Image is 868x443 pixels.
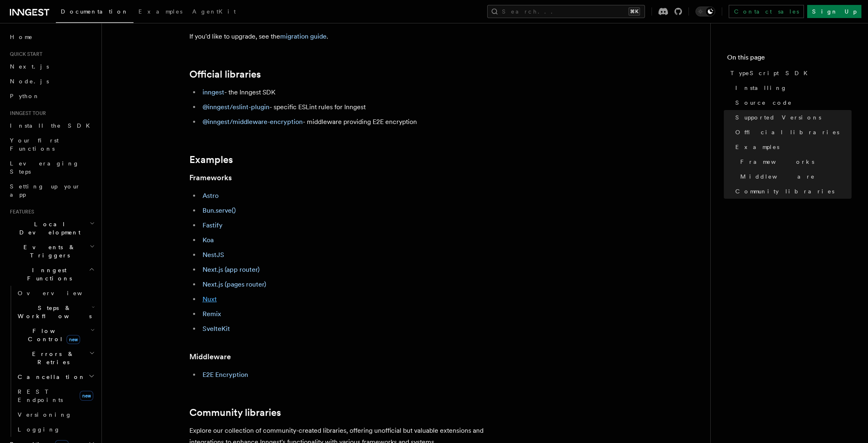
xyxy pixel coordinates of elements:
a: NestJS [203,251,224,259]
span: Install the SDK [10,122,95,129]
div: Inngest Functions [7,286,97,437]
span: Local Development [7,220,90,236]
button: Errors & Retries [14,347,97,370]
span: Inngest Functions [7,266,89,282]
a: AgentKit [187,2,241,22]
a: Next.js (pages router) [203,280,266,288]
span: Node.js [10,78,49,85]
a: Frameworks [189,172,232,184]
span: Your first Functions [10,137,59,152]
span: Quick start [7,51,42,57]
a: Examples [134,2,187,22]
span: Frameworks [740,158,814,166]
a: Next.js [7,59,97,74]
a: Overview [14,286,97,301]
span: new [67,335,80,344]
span: Features [7,209,34,215]
a: @inngest/eslint-plugin [203,103,269,111]
button: Toggle dark mode [695,7,715,16]
span: Overview [18,290,102,296]
a: Next.js (app router) [203,266,260,273]
a: Your first Functions [7,133,97,156]
kbd: ⌘K [629,7,640,16]
span: Logging [18,426,60,433]
button: Cancellation [14,370,97,384]
a: Fastify [203,221,223,229]
a: Community libraries [732,184,852,199]
button: Flow Controlnew [14,324,97,347]
a: Koa [203,236,214,244]
span: new [80,391,93,401]
a: Source code [732,95,852,110]
span: Leveraging Steps [10,160,79,175]
a: Examples [189,154,233,165]
span: Versioning [18,411,72,418]
span: Cancellation [14,373,85,381]
span: REST Endpoints [18,388,63,403]
a: Examples [732,140,852,154]
span: Setting up your app [10,183,81,198]
a: TypeScript SDK [727,66,852,80]
a: Home [7,30,97,44]
a: Supported Versions [732,110,852,125]
a: Astro [203,192,219,200]
a: SvelteKit [203,325,230,333]
a: Nuxt [203,295,217,303]
button: Search...⌘K [487,5,645,18]
span: Events & Triggers [7,243,90,259]
a: Install the SDK [7,118,97,133]
a: Official libraries [189,69,261,80]
a: Community libraries [189,407,281,418]
a: Contact sales [729,5,804,18]
span: Official libraries [735,128,839,136]
a: Sign Up [807,5,861,18]
span: AgentKit [192,8,236,15]
a: E2E Encryption [203,371,248,379]
li: - specific ESLint rules for Inngest [200,101,518,113]
a: Node.js [7,74,97,89]
a: Installing [732,80,852,95]
button: Inngest Functions [7,263,97,286]
span: Supported Versions [735,113,821,122]
a: migration guide [280,32,327,40]
span: Python [10,93,40,99]
a: Leveraging Steps [7,156,97,179]
a: Versioning [14,407,97,422]
a: @inngest/middleware-encryption [203,118,303,126]
a: Official libraries [732,125,852,140]
a: Frameworks [737,154,852,169]
span: Installing [735,84,787,92]
a: Logging [14,422,97,437]
span: Errors & Retries [14,350,89,366]
a: REST Endpointsnew [14,384,97,407]
span: Documentation [61,8,129,15]
span: Community libraries [735,187,834,195]
span: TypeScript SDK [730,69,813,77]
a: inngest [203,88,224,96]
h4: On this page [727,53,852,66]
span: Home [10,33,33,41]
a: Python [7,89,97,103]
a: Setting up your app [7,179,97,202]
p: If you'd like to upgrade, see the . [189,31,518,42]
span: Examples [735,143,779,151]
span: Inngest tour [7,110,46,117]
li: - middleware providing E2E encryption [200,116,518,128]
span: Source code [735,99,792,107]
a: Bun.serve() [203,207,236,214]
button: Steps & Workflows [14,301,97,324]
a: Remix [203,310,221,318]
span: Next.js [10,63,49,70]
li: - the Inngest SDK [200,87,518,98]
button: Events & Triggers [7,240,97,263]
span: Steps & Workflows [14,304,92,320]
button: Local Development [7,217,97,240]
span: Flow Control [14,327,90,343]
a: Documentation [56,2,134,23]
span: Examples [138,8,182,15]
span: Middleware [740,172,815,181]
a: Middleware [189,351,231,363]
a: Middleware [737,169,852,184]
